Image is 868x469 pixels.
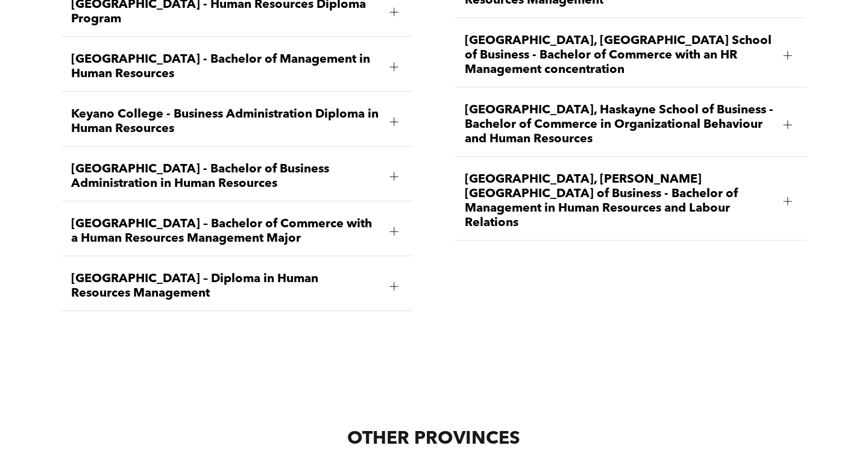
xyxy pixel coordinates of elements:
[71,107,380,136] span: Keyano College - Business Administration Diploma in Human Resources
[71,272,380,301] span: [GEOGRAPHIC_DATA] – Diploma in Human Resources Management
[465,103,774,146] span: [GEOGRAPHIC_DATA], Haskayne School of Business - Bachelor of Commerce in Organizational Behaviour...
[71,162,380,191] span: [GEOGRAPHIC_DATA] - Bachelor of Business Administration in Human Resources
[71,217,380,246] span: [GEOGRAPHIC_DATA] – Bachelor of Commerce with a Human Resources Management Major
[465,172,774,230] span: [GEOGRAPHIC_DATA], [PERSON_NAME][GEOGRAPHIC_DATA] of Business - Bachelor of Management in Human R...
[465,34,774,77] span: [GEOGRAPHIC_DATA], [GEOGRAPHIC_DATA] School of Business - Bachelor of Commerce with an HR Managem...
[71,52,380,81] span: [GEOGRAPHIC_DATA] - Bachelor of Management in Human Resources
[347,430,520,448] span: OTHER PROVINCES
